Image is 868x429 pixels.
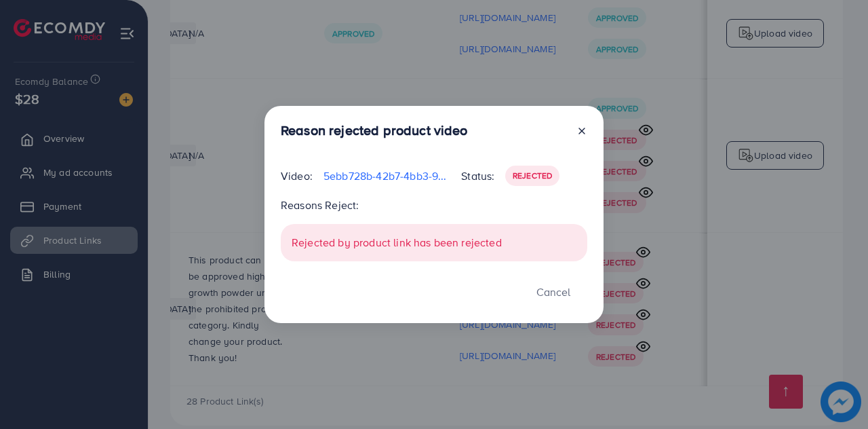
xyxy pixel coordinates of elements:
p: Reasons Reject: [281,197,587,213]
h3: Reason rejected product video [281,122,468,138]
span: Rejected [513,170,552,181]
p: Status: [461,168,494,184]
p: Video: [281,168,313,184]
button: Cancel [519,278,587,307]
p: 5ebb728b-42b7-4bb3-98e2-679076525cba-1760351987699.mp4 [323,168,450,184]
div: Rejected by product link has been rejected [281,224,587,261]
